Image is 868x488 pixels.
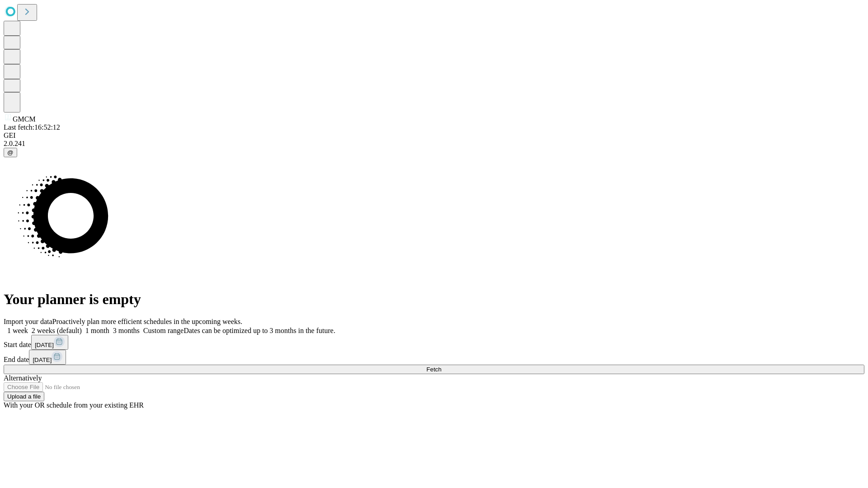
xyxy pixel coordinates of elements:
[113,327,140,334] span: 3 months
[4,140,864,148] div: 2.0.241
[4,148,17,157] button: @
[4,123,60,131] span: Last fetch: 16:52:12
[33,357,52,363] span: [DATE]
[85,327,109,334] span: 1 month
[4,291,864,308] h1: Your planner is empty
[4,131,864,140] div: GEI
[4,401,144,409] span: With your OR schedule from your existing EHR
[7,327,28,334] span: 1 week
[52,318,242,325] span: Proactively plan more efficient schedules in the upcoming weeks.
[4,365,864,374] button: Fetch
[35,342,54,348] span: [DATE]
[4,335,864,350] div: Start date
[4,374,42,382] span: Alternatively
[4,350,864,365] div: End date
[13,115,36,123] span: GMCM
[4,318,52,325] span: Import your data
[143,327,184,334] span: Custom range
[31,335,68,350] button: [DATE]
[426,366,441,373] span: Fetch
[184,327,335,334] span: Dates can be optimized up to 3 months in the future.
[4,392,44,401] button: Upload a file
[7,149,14,156] span: @
[32,327,82,334] span: 2 weeks (default)
[29,350,66,365] button: [DATE]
